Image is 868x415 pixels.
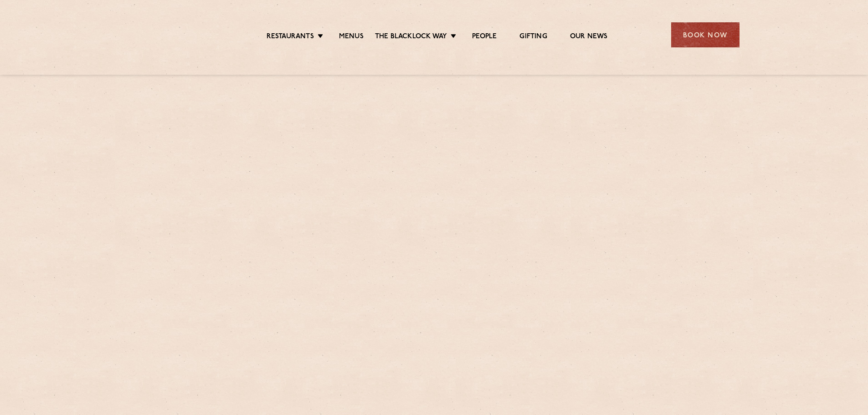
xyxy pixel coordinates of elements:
[472,32,497,42] a: People
[375,32,447,42] a: The Blacklock Way
[129,9,208,61] img: svg%3E
[519,32,547,42] a: Gifting
[671,22,740,47] div: Book Now
[570,32,608,42] a: Our News
[339,32,364,42] a: Menus
[267,32,314,42] a: Restaurants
